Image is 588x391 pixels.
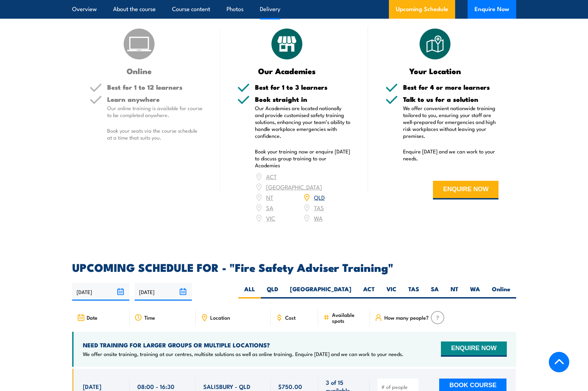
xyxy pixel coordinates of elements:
[261,285,284,299] label: QLD
[107,84,203,90] h5: Best for 1 to 12 learners
[72,262,516,272] h2: UPCOMING SCHEDULE FOR - "Fire Safety Adviser Training"
[87,314,97,320] span: Date
[255,96,351,103] h5: Book straight in
[433,181,498,199] button: ENQUIRE NOW
[210,314,230,320] span: Location
[83,350,403,357] p: We offer onsite training, training at our centres, multisite solutions as well as online training...
[135,283,192,301] input: To date
[107,127,203,141] p: Book your seats via the course schedule at a time that suits you.
[314,193,325,201] a: QLD
[385,67,485,75] h3: Your Location
[486,285,516,299] label: Online
[332,312,365,323] span: Available spots
[403,148,499,162] p: Enquire [DATE] and we can work to your needs.
[384,314,429,320] span: How many people?
[402,285,425,299] label: TAS
[403,84,499,90] h5: Best for 4 or more learners
[357,285,381,299] label: ACT
[255,105,351,139] p: Our Academies are located nationally and provide customised safety training solutions, enhancing ...
[83,341,403,349] h4: NEED TRAINING FOR LARGER GROUPS OR MULTIPLE LOCATIONS?
[238,285,261,299] label: ALL
[144,314,155,320] span: Time
[237,67,337,75] h3: Our Academies
[203,382,250,390] span: SALISBURY - QLD
[445,285,464,299] label: NT
[441,341,506,357] button: ENQUIRE NOW
[403,105,499,139] p: We offer convenient nationwide training tailored to you, ensuring your staff are well-prepared fo...
[381,383,416,390] input: # of people
[255,148,351,169] p: Book your training now or enquire [DATE] to discuss group training to our Academies
[137,382,174,390] span: 08:00 - 16:30
[425,285,445,299] label: SA
[403,96,499,103] h5: Talk to us for a solution
[90,67,189,75] h3: Online
[255,84,351,90] h5: Best for 1 to 3 learners
[107,96,203,103] h5: Learn anywhere
[284,285,357,299] label: [GEOGRAPHIC_DATA]
[72,283,129,301] input: From date
[107,105,203,118] p: Our online training is available for course to be completed anywhere.
[285,314,296,320] span: Cost
[381,285,402,299] label: VIC
[464,285,486,299] label: WA
[83,382,101,390] span: [DATE]
[278,382,302,390] span: $750.00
